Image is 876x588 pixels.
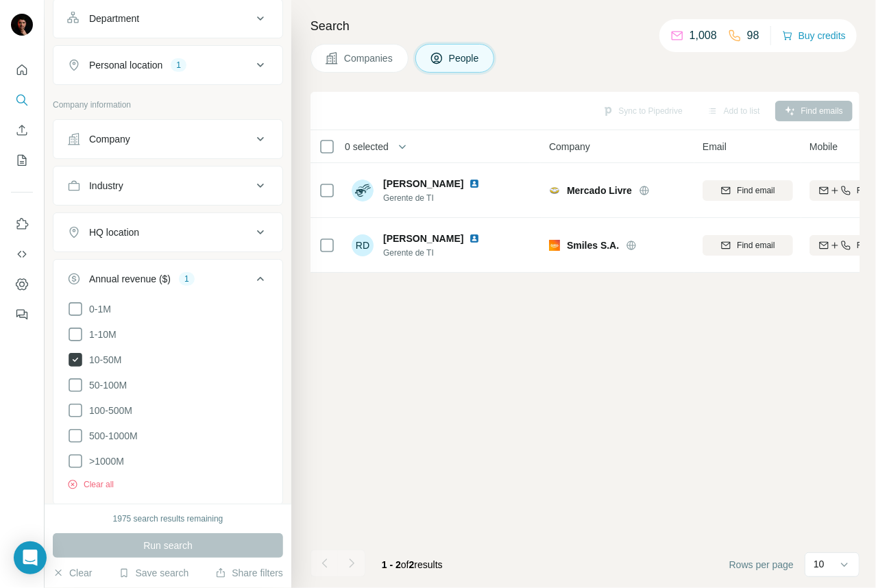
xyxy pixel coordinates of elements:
[179,273,195,285] div: 1
[89,272,171,286] div: Annual revenue ($)
[89,12,139,25] div: Department
[737,184,775,197] span: Find email
[311,16,860,36] h4: Search
[14,541,47,574] div: Open Intercom Messenger
[84,429,138,443] span: 500-1000M
[53,169,282,202] button: Industry
[53,262,282,301] button: Annual revenue ($)1
[810,140,838,154] span: Mobile
[53,99,283,111] p: Company information
[409,559,415,570] span: 2
[53,2,282,35] button: Department
[53,216,282,249] button: HQ location
[469,233,480,244] img: LinkedIn logo
[84,404,132,417] span: 100-500M
[449,51,480,65] span: People
[89,225,139,239] div: HQ location
[11,88,33,112] button: Search
[84,302,111,316] span: 0-1M
[703,235,793,256] button: Find email
[814,557,825,571] p: 10
[383,232,463,245] span: [PERSON_NAME]
[344,51,394,65] span: Companies
[53,123,282,156] button: Company
[89,58,162,72] div: Personal location
[352,180,374,201] img: Avatar
[549,185,560,196] img: Logo of Mercado Livre
[11,148,33,173] button: My lists
[352,234,374,256] div: RD
[119,566,188,580] button: Save search
[89,179,123,193] div: Industry
[84,328,117,341] span: 1-10M
[383,177,463,191] span: [PERSON_NAME]
[11,212,33,236] button: Use Surfe on LinkedIn
[11,58,33,82] button: Quick start
[67,478,114,491] button: Clear all
[53,566,92,580] button: Clear
[382,559,443,570] span: results
[215,566,283,580] button: Share filters
[383,247,485,259] span: Gerente de TI
[401,559,409,570] span: of
[11,242,33,267] button: Use Surfe API
[729,558,794,572] span: Rows per page
[84,353,121,367] span: 10-50M
[782,26,846,45] button: Buy credits
[89,132,130,146] div: Company
[11,302,33,327] button: Feedback
[703,180,793,201] button: Find email
[11,118,33,143] button: Enrich CSV
[84,454,124,468] span: >1000M
[382,559,401,570] span: 1 - 2
[703,140,727,154] span: Email
[567,184,632,197] span: Mercado Livre
[549,240,560,251] img: Logo of Smiles S.A.
[53,49,282,82] button: Personal location1
[747,27,759,44] p: 98
[113,513,223,525] div: 1975 search results remaining
[469,178,480,189] img: LinkedIn logo
[567,238,619,252] span: Smiles S.A.
[383,192,485,204] span: Gerente de TI
[737,239,775,252] span: Find email
[11,14,33,36] img: Avatar
[171,59,186,71] div: 1
[345,140,389,154] span: 0 selected
[84,378,127,392] span: 50-100M
[690,27,717,44] p: 1,008
[549,140,590,154] span: Company
[11,272,33,297] button: Dashboard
